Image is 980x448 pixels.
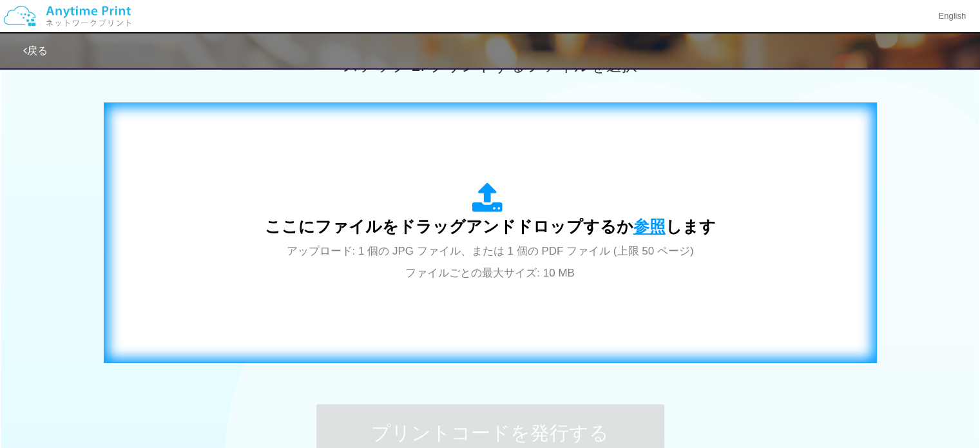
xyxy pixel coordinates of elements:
[23,45,48,56] a: 戻る
[265,217,716,235] span: ここにファイルをドラッグアンドドロップするか します
[633,217,666,235] span: 参照
[343,57,637,74] span: ステップ 2: プリントするファイルを選択
[287,245,694,279] span: アップロード: 1 個の JPG ファイル、または 1 個の PDF ファイル (上限 50 ページ) ファイルごとの最大サイズ: 10 MB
